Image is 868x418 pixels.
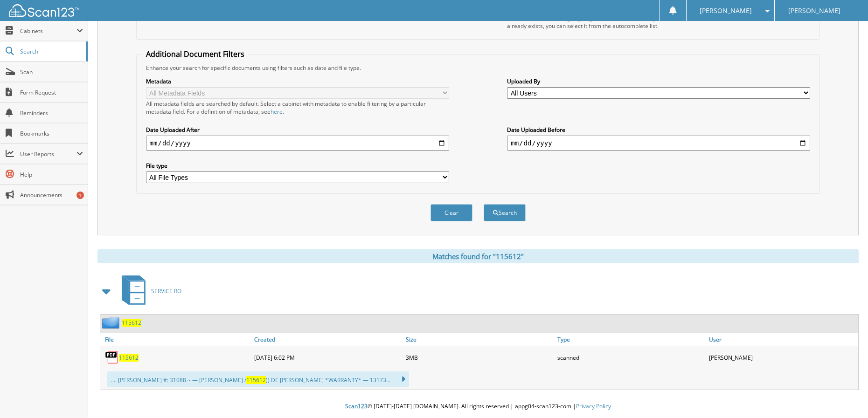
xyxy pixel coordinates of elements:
button: Search [484,204,526,221]
div: [DATE] 6:02 PM [252,348,403,367]
iframe: Chat Widget [821,373,868,418]
span: Announcements [20,191,83,199]
span: User Reports [20,150,76,158]
div: scanned [555,348,707,367]
a: File [100,333,252,346]
a: Created [252,333,403,346]
span: Cabinets [20,27,76,35]
div: [PERSON_NAME] [707,348,858,367]
a: here [271,108,283,116]
span: Scan123 [345,402,368,410]
img: folder2.png [102,317,122,329]
div: Enhance your search for specific documents using filters such as date and file type. [141,64,815,72]
div: 3MB [403,348,555,367]
span: SERVICE RO [151,287,181,295]
span: Search [20,48,82,55]
button: Clear [431,204,472,221]
input: end [507,136,810,151]
label: Date Uploaded After [146,126,449,134]
span: Help [20,171,83,178]
span: Reminders [20,109,83,117]
a: 115612 [122,319,141,327]
a: Privacy Policy [576,402,611,410]
a: Size [403,333,555,346]
label: Uploaded By [507,77,810,85]
a: User [707,333,858,346]
div: Select a cabinet and begin typing the name of the folder you want to search in. If the name match... [507,14,810,30]
input: start [146,136,449,151]
div: All metadata fields are searched by default. Select a cabinet with metadata to enable filtering b... [146,100,449,116]
legend: Additional Document Filters [141,49,249,59]
div: .... [PERSON_NAME] #: 31088 ~ — [PERSON_NAME] / )) DE [PERSON_NAME] *WARRANTY* — 13173... [107,371,409,387]
img: scan123-logo-white.svg [9,4,79,17]
span: Scan [20,68,83,76]
div: © [DATE]-[DATE] [DOMAIN_NAME]. All rights reserved | appg04-scan123-com | [88,395,868,418]
img: PDF.png [105,350,119,364]
span: Bookmarks [20,130,83,137]
a: Type [555,333,707,346]
span: Form Request [20,89,83,96]
label: Metadata [146,77,449,85]
a: 115612 [119,354,139,362]
span: [PERSON_NAME] [700,8,752,14]
div: Matches found for "115612" [97,249,859,263]
a: SERVICE RO [116,273,181,309]
label: File type [146,162,449,170]
span: 115612 [246,376,266,384]
label: Date Uploaded Before [507,126,810,134]
span: [PERSON_NAME] [788,8,840,14]
div: 1 [76,192,84,199]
